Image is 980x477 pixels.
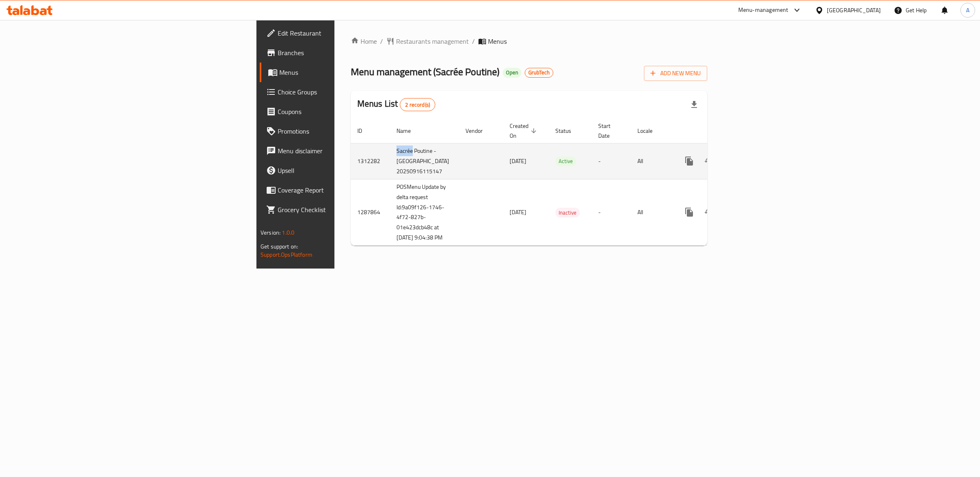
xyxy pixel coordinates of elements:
a: Choice Groups [260,82,420,102]
td: POSMenu Update by delta request Id:9a09f126-1746-4f72-827b-01e423dcb48c at [DATE] 9:04:38 PM [390,179,459,246]
span: [DATE] [510,207,526,217]
button: Change Status [699,151,719,171]
span: Get support on: [261,241,298,252]
button: Add New Menu [644,66,707,81]
td: Sacrée Poutine - [GEOGRAPHIC_DATA] 20250916115147 [390,143,459,179]
a: Coupons [260,102,420,121]
a: Menus [260,63,420,82]
span: Start Date [598,121,621,141]
span: Menus [279,67,414,77]
span: Menu management ( Sacrée Poutine ) [351,63,499,81]
a: Branches [260,43,420,63]
button: Change Status [699,202,719,222]
td: - [592,143,631,179]
h2: Menus List [357,98,435,111]
span: Menus [488,36,507,46]
td: All [631,179,673,246]
div: Menu-management [738,5,788,15]
span: Locale [637,126,663,136]
nav: breadcrumb [351,36,707,46]
td: All [631,143,673,179]
button: more [679,202,699,222]
a: Promotions [260,121,420,141]
span: Version: [261,227,281,238]
div: Open [503,68,521,78]
span: 1.0.0 [282,227,294,238]
span: Edit Restaurant [278,28,414,38]
span: Upsell [278,166,414,175]
span: Coverage Report [278,185,414,195]
span: Vendor [465,126,493,136]
span: Created On [510,121,539,141]
span: Menu disclaimer [278,146,414,156]
th: Actions [673,119,764,143]
span: GrubTech [525,69,553,76]
span: Choice Groups [278,87,414,97]
span: Grocery Checklist [278,205,414,215]
span: Branches [278,48,414,58]
div: Export file [684,95,704,114]
span: Open [503,69,521,76]
span: Add New Menu [650,68,701,78]
span: Coupons [278,107,414,116]
div: [GEOGRAPHIC_DATA] [827,6,881,15]
a: Support.OpsPlatform [261,249,312,260]
a: Upsell [260,161,420,180]
div: Total records count [400,98,435,111]
span: A [966,6,969,15]
span: Name [396,126,421,136]
td: - [592,179,631,246]
button: more [679,151,699,171]
a: Menu disclaimer [260,141,420,161]
a: Coverage Report [260,180,420,200]
span: Active [555,157,576,166]
table: enhanced table [351,119,764,246]
a: Edit Restaurant [260,23,420,43]
span: 2 record(s) [400,101,435,109]
span: Inactive [555,208,580,217]
li: / [472,36,475,46]
span: Restaurants management [396,36,469,46]
span: ID [357,126,373,136]
span: Promotions [278,126,414,136]
a: Restaurants management [386,36,469,46]
span: Status [555,126,582,136]
span: [DATE] [510,156,526,166]
a: Grocery Checklist [260,200,420,219]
